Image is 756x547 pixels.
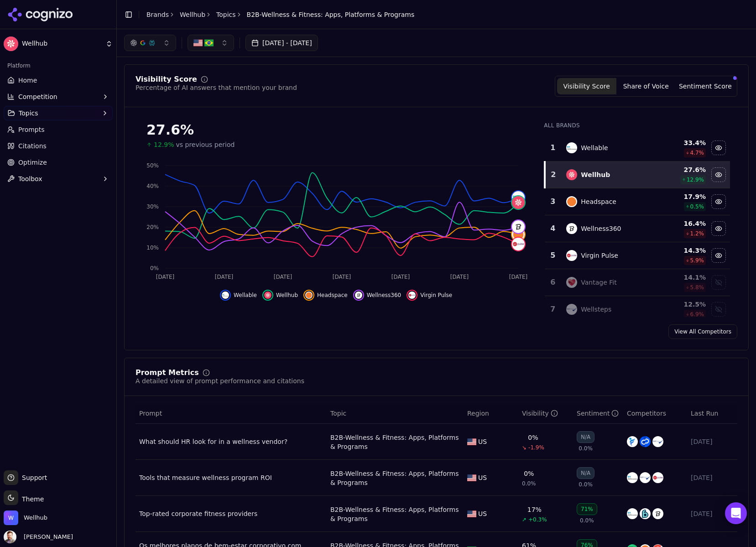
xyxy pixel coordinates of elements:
[580,517,594,524] span: 0.0%
[478,437,487,446] span: US
[527,505,542,514] div: 17%
[4,89,113,104] button: Competition
[146,122,526,138] div: 27.6%
[658,219,706,228] div: 16.4 %
[367,292,401,299] span: Wellness360
[146,245,159,251] tspan: 10%
[652,508,663,519] img: wellness360
[464,403,518,424] th: Region
[330,433,460,451] a: B2B-Wellness & Fitness: Apps, Platforms & Programs
[512,228,525,241] img: headspace
[579,445,593,452] span: 0.0%
[690,311,704,318] span: 6.9 %
[691,437,734,446] div: [DATE]
[391,274,410,280] tspan: [DATE]
[18,473,47,482] span: Support
[139,473,323,482] div: Tools that measure wellness program ROI
[276,292,298,299] span: Wellhub
[566,250,577,261] img: virgin pulse
[509,274,528,280] tspan: [DATE]
[4,511,18,525] img: Wellhub
[215,274,234,280] tspan: [DATE]
[24,514,47,522] span: Wellhub
[4,58,113,73] div: Platform
[136,403,327,424] th: Prompt
[512,220,525,233] img: wellness360
[658,138,706,147] div: 33.4 %
[18,174,42,183] span: Toolbox
[330,469,460,487] a: B2B-Wellness & Fitness: Apps, Platforms & Programs
[524,469,534,478] div: 0%
[711,221,726,236] button: Hide wellness360 data
[234,292,257,299] span: Wellable
[467,409,489,418] span: Region
[220,290,257,301] button: Hide wellable data
[136,369,199,376] div: Prompt Metrics
[333,274,351,280] tspan: [DATE]
[450,274,469,280] tspan: [DATE]
[691,409,718,418] span: Last Run
[154,140,174,149] span: 12.9%
[616,78,676,94] button: Share of Voice
[193,38,203,47] img: US
[577,467,594,479] div: N/A
[180,10,205,19] a: Wellhub
[627,436,638,447] img: incentfit
[4,122,113,137] a: Prompts
[691,473,734,482] div: [DATE]
[658,165,706,174] div: 27.6 %
[711,302,726,317] button: Show wellsteps data
[420,292,452,299] span: Virgin Pulse
[566,142,577,153] img: wellable
[566,223,577,234] img: wellness360
[566,196,577,207] img: headspace
[640,472,651,483] img: wellsteps
[573,403,623,424] th: sentiment
[512,196,525,209] img: wellhub
[627,409,666,418] span: Competitors
[690,230,704,237] span: 1.2 %
[4,511,47,525] button: Open organization switcher
[146,10,414,19] nav: breadcrumb
[146,183,159,189] tspan: 40%
[139,509,323,518] a: Top-rated corporate fitness providers
[146,162,159,169] tspan: 50%
[545,161,730,188] tr: 2wellhubWellhub27.6%12.9%Hide wellhub data
[4,36,18,51] img: Wellhub
[711,167,726,182] button: Hide wellhub data
[467,511,476,517] img: US flag
[581,197,616,206] div: Headspace
[176,140,235,149] span: vs previous period
[22,40,102,48] span: Wellhub
[545,269,730,296] tr: 6vantage fitVantage Fit14.1%5.8%Show vantage fit data
[146,203,159,210] tspan: 30%
[627,472,638,483] img: wellable
[264,292,271,299] img: wellhub
[18,141,47,151] span: Citations
[19,109,38,118] span: Topics
[545,296,730,323] tr: 7wellstepsWellsteps12.5%6.9%Show wellsteps data
[146,11,169,18] a: Brands
[690,203,704,210] span: 0.5 %
[518,403,573,424] th: brandMentionRate
[711,141,726,155] button: Hide wellable data
[146,224,159,230] tspan: 20%
[305,292,313,299] img: headspace
[330,505,460,523] div: B2B-Wellness & Fitness: Apps, Platforms & Programs
[136,83,297,92] div: Percentage of AI answers that mention your brand
[139,409,162,418] span: Prompt
[711,194,726,209] button: Hide headspace data
[687,176,704,183] span: 12.9 %
[545,188,730,215] tr: 3headspaceHeadspace17.9%0.5%Hide headspace data
[478,473,487,482] span: US
[467,438,476,445] img: US flag
[640,436,651,447] img: classpass
[548,223,557,234] div: 4
[136,76,197,83] div: Visibility Score
[522,516,527,523] span: ↗
[478,509,487,518] span: US
[544,122,730,129] div: All Brands
[20,533,73,541] span: [PERSON_NAME]
[711,248,726,263] button: Hide virgin pulse data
